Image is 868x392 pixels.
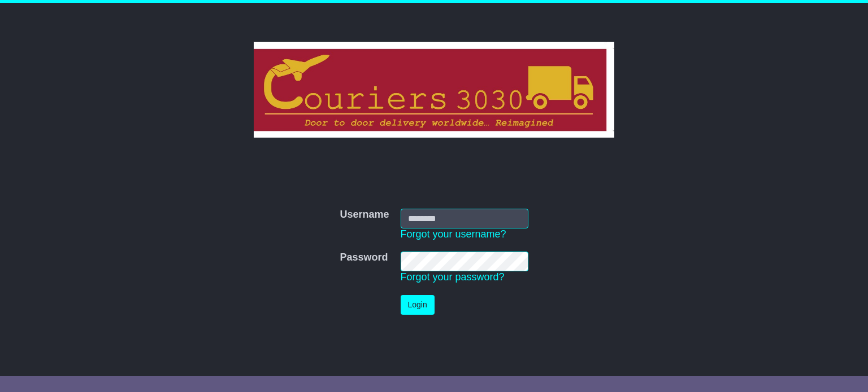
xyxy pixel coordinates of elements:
[401,271,505,283] a: Forgot your password?
[340,252,388,264] label: Password
[254,42,615,138] img: Couriers 3030
[401,228,506,240] a: Forgot your username?
[340,209,389,221] label: Username
[401,295,435,315] button: Login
